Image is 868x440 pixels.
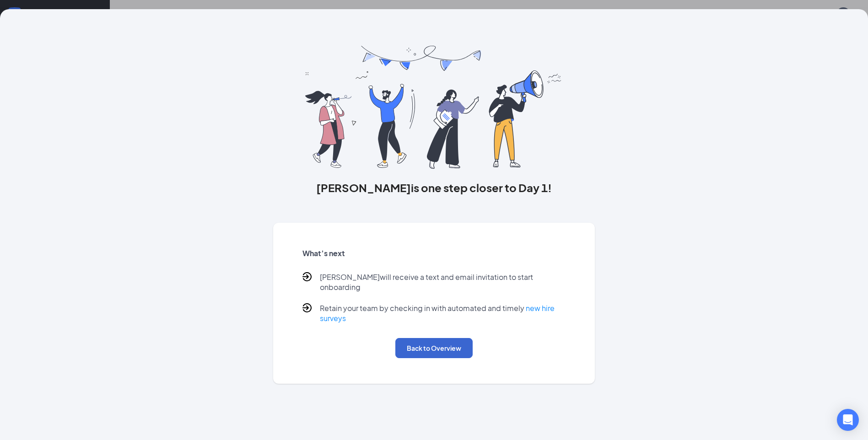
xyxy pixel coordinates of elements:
a: new hire surveys [320,303,555,323]
p: [PERSON_NAME] will receive a text and email invitation to start onboarding [320,272,566,292]
h3: [PERSON_NAME] is one step closer to Day 1! [273,180,595,195]
h5: What’s next [302,248,566,258]
button: Back to Overview [395,338,473,358]
div: Open Intercom Messenger [837,409,859,431]
p: Retain your team by checking in with automated and timely [320,303,566,323]
img: you are all set [305,46,563,169]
